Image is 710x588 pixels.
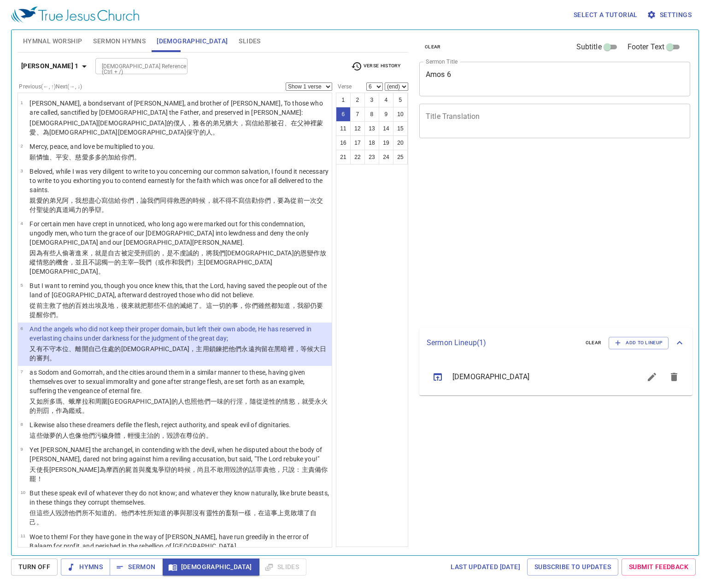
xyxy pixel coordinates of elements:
[336,84,352,89] label: Verse
[110,559,163,576] button: Sermon
[29,509,317,526] wg987: 他們所不
[36,206,108,213] wg3860: 聖徒
[29,345,326,362] wg5037: 有
[29,345,326,362] wg3613: 的[DEMOGRAPHIC_DATA]
[29,249,326,275] wg1519: 放縱情慾的機會
[350,150,365,165] button: 22
[68,561,103,573] span: Hymns
[69,153,141,161] wg1515: 、慈愛
[61,559,110,576] button: Hymns
[29,219,329,247] p: For certain men have crept in unnoticed, who long ago were marked out for this condemnation, ungo...
[419,328,692,358] div: Sermon Lineup(1)clearAdd to Lineup
[451,561,520,573] span: Last updated [DATE]
[75,432,212,439] wg2532: 像
[88,153,141,161] wg26: 多多的加
[570,6,641,24] button: Select a tutorial
[157,35,228,47] span: [DEMOGRAPHIC_DATA]
[29,302,323,318] wg125: 地
[11,6,139,23] img: True Jesus Church
[29,302,323,318] wg1537: 埃及
[49,153,141,161] wg1656: 、平安
[419,41,446,53] button: clear
[98,268,105,275] wg5547: 。
[160,432,212,439] wg2963: ，毀謗
[29,509,317,526] wg5447: 所知道
[416,148,637,324] iframe: from-child
[29,488,329,507] p: But these speak evil of whatever they do not know; and whatever they know naturally, like brute b...
[379,150,393,165] button: 24
[29,197,323,213] wg1125: 給你們
[49,206,108,213] wg40: 的真道
[29,302,323,318] wg3361: 信的
[393,107,408,122] button: 10
[36,129,219,136] wg25: 、為[DEMOGRAPHIC_DATA]
[29,142,155,151] p: Mercy, peace, and love be multiplied to you.
[114,153,141,161] wg4129: 給你們
[29,281,329,300] p: But I want to remind you, though you once knew this, that the Lord, having saved the people out o...
[29,249,326,275] wg444: 偷著進來
[29,466,328,482] wg1228: 爭
[29,249,326,275] wg3588: 自古
[82,407,88,414] wg1164: 。
[200,129,219,136] wg5083: 的人。
[29,475,42,482] wg4671: 罷！
[29,249,326,275] wg5485: 變
[29,397,329,415] p: 又如
[364,107,379,122] button: 8
[69,407,88,414] wg4295: 鑑戒
[29,344,329,363] p: 又
[29,119,323,136] wg2424: [DEMOGRAPHIC_DATA]的
[629,561,688,573] span: Submit Feedback
[29,197,323,213] wg2839: 救恩
[425,43,441,51] span: clear
[379,107,393,122] button: 9
[117,561,155,573] span: Sermon
[29,345,326,362] wg620: 自己
[393,121,408,136] button: 15
[29,508,329,527] p: 但
[180,432,212,439] wg987: 在尊位的
[29,368,329,395] p: as Sodom and Gomorrah, and the cities around them in a similar manner to these, having given them...
[29,99,329,117] p: [PERSON_NAME], a bondservant of [PERSON_NAME], and brother of [PERSON_NAME], To those who are cal...
[29,465,329,483] p: 天使長
[29,345,326,362] wg5083: 本位
[29,398,328,414] wg1116: 和
[29,118,329,137] p: [DEMOGRAPHIC_DATA]
[29,398,328,414] wg2532: 周圍
[29,398,328,414] wg4172: 的人也照
[118,129,219,136] wg2424: [DEMOGRAPHIC_DATA]
[20,168,23,173] span: 3
[534,561,611,573] span: Subscribe to Updates
[36,518,43,526] wg5351: 。
[29,431,291,440] p: 這些
[649,9,692,21] span: Settings
[29,197,323,213] wg4710: 寫信
[29,345,326,362] wg3588: 不
[336,150,351,165] button: 21
[364,135,379,150] button: 18
[56,311,62,318] wg5209: 。
[49,354,56,362] wg2920: 。
[29,197,323,213] wg4160: 盡心
[29,197,323,213] wg5213: ，論
[29,259,272,275] wg766: ，並且
[170,561,252,573] span: [DEMOGRAPHIC_DATA]
[586,339,602,347] span: clear
[350,135,365,150] button: 17
[82,432,212,439] wg3668: 他們污穢
[29,302,323,318] wg2962: 救了
[29,302,323,318] wg1208: 就把那些
[29,249,326,275] wg4270: 受
[121,432,212,439] wg4561: ，輕慢
[21,60,79,72] b: [PERSON_NAME] 1
[336,107,351,122] button: 6
[350,93,365,107] button: 2
[426,70,684,88] textarea: Amos 6
[36,407,88,414] wg4442: 刑罰
[29,509,317,526] wg3756: 知道
[350,107,365,122] button: 7
[29,196,329,214] p: 親愛的弟兄阿
[452,371,619,382] span: [DEMOGRAPHIC_DATA]
[29,197,323,213] wg27: ，我想
[29,249,326,275] wg765: ，將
